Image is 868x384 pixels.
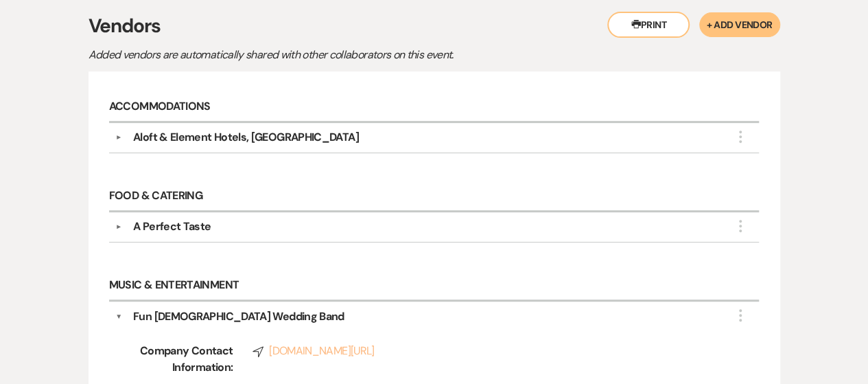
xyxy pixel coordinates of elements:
span: Company Contact Information: [123,343,233,376]
p: Added vendors are automatically shared with other collaborators on this event. [89,46,569,64]
div: Fun [DEMOGRAPHIC_DATA] Wedding Band [133,308,344,325]
button: ▼ [115,308,122,325]
div: A Perfect Taste [133,218,211,235]
button: ▼ [110,223,127,230]
button: Print [607,12,690,38]
button: + Add Vendor [699,12,779,37]
h6: Accommodations [109,92,760,122]
h6: Music & Entertainment [109,271,760,302]
h3: Vendors [89,12,780,41]
a: [DOMAIN_NAME][URL] [253,343,720,359]
div: Aloft & Element Hotels, [GEOGRAPHIC_DATA] [133,129,359,146]
button: ▼ [110,134,127,141]
h6: Food & Catering [109,182,760,212]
